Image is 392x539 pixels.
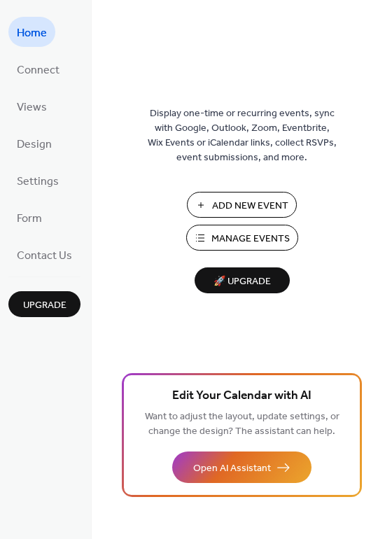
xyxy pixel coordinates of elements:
[17,22,47,44] span: Home
[17,97,47,118] span: Views
[186,225,298,251] button: Manage Events
[8,239,80,269] a: Contact Us
[148,106,337,165] span: Display one-time or recurring events, sync with Google, Outlook, Zoom, Eventbrite, Wix Events or ...
[145,407,339,441] span: Want to adjust the layout, update settings, or change the design? The assistant can help.
[172,386,311,406] span: Edit Your Calendar with AI
[23,298,66,313] span: Upgrade
[8,202,50,232] a: Form
[17,171,59,192] span: Settings
[193,461,271,476] span: Open AI Assistant
[172,451,311,483] button: Open AI Assistant
[17,208,42,230] span: Form
[17,134,52,155] span: Design
[212,199,288,213] span: Add New Event
[8,165,67,195] a: Settings
[203,272,281,291] span: 🚀 Upgrade
[8,17,55,47] a: Home
[211,232,290,246] span: Manage Events
[17,245,72,267] span: Contact Us
[187,192,297,218] button: Add New Event
[17,59,59,81] span: Connect
[8,291,80,317] button: Upgrade
[8,54,68,84] a: Connect
[8,91,55,121] a: Views
[195,267,290,293] button: 🚀 Upgrade
[8,128,60,158] a: Design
